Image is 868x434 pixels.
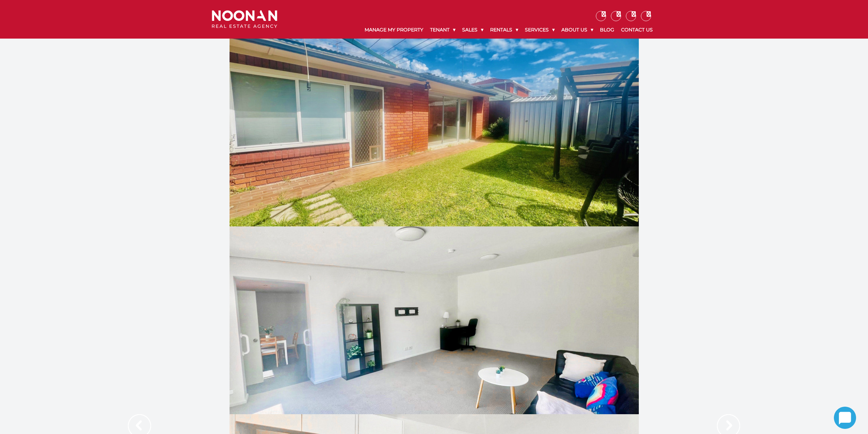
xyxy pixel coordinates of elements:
[459,21,487,39] a: Sales
[597,21,618,39] a: Blog
[427,21,459,39] a: Tenant
[212,10,277,28] img: Noonan Real Estate Agency
[361,21,427,39] a: Manage My Property
[558,21,597,39] a: About Us
[618,21,656,39] a: Contact Us
[487,21,521,39] a: Rentals
[521,21,558,39] a: Services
